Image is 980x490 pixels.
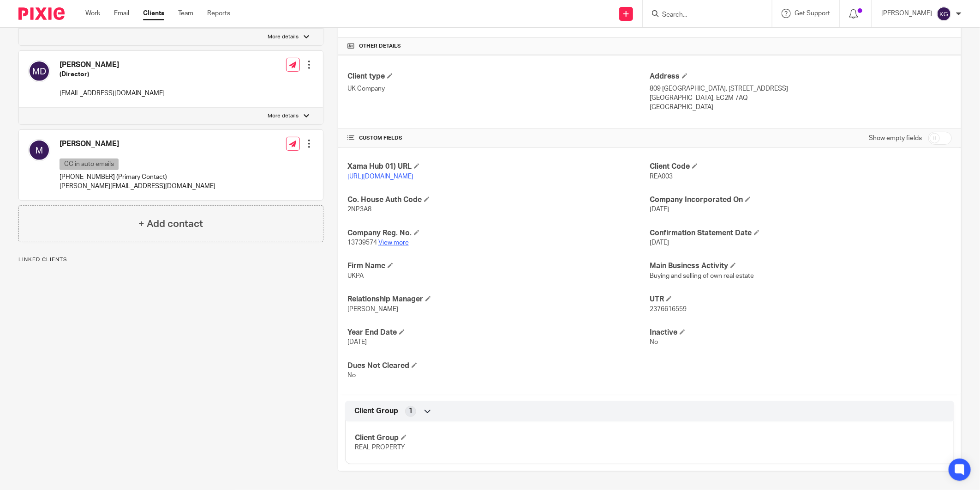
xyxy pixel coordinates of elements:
[347,372,356,379] span: No
[359,43,401,50] span: Other details
[869,134,922,143] label: Show empty fields
[347,306,398,312] span: [PERSON_NAME]
[650,72,952,81] h4: Address
[114,9,129,18] a: Email
[378,239,409,246] a: View more
[347,339,367,345] span: [DATE]
[60,159,119,170] p: CC in auto emails
[650,306,687,312] span: 2376616559
[354,406,398,416] span: Client Group
[661,11,744,19] input: Search
[18,7,65,20] img: Pixie
[268,112,299,120] p: More details
[347,195,650,205] h4: Co. House Auth Code
[650,103,952,112] p: [GEOGRAPHIC_DATA]
[355,444,405,451] span: REAL PROPERTY
[347,135,650,142] h4: CUSTOM FIELDS
[347,361,650,371] h4: Dues Not Cleared
[60,139,215,149] h4: [PERSON_NAME]
[650,273,754,279] span: Buying and selling of own real estate
[650,162,952,171] h4: Client Code
[60,60,165,70] h4: [PERSON_NAME]
[60,89,165,98] p: [EMAIL_ADDRESS][DOMAIN_NAME]
[650,261,952,271] h4: Main Business Activity
[650,93,952,103] p: [GEOGRAPHIC_DATA], EC2M 7AQ
[650,339,658,345] span: No
[347,239,377,246] span: 13739574
[347,228,650,238] h4: Company Reg. No.
[28,139,50,161] img: svg%3E
[268,33,299,41] p: More details
[347,206,371,213] span: 2NP3A8
[881,9,932,18] p: [PERSON_NAME]
[347,162,650,171] h4: Xama Hub 01) URL
[207,9,230,18] a: Reports
[347,72,650,81] h4: Client type
[795,10,830,17] span: Get Support
[347,173,413,180] a: [URL][DOMAIN_NAME]
[650,228,952,238] h4: Confirmation Statement Date
[60,70,165,79] h5: (Director)
[650,294,952,304] h4: UTR
[347,84,650,93] p: UK Company
[60,182,215,191] p: [PERSON_NAME][EMAIL_ADDRESS][DOMAIN_NAME]
[60,172,215,182] p: [PHONE_NUMBER] (Primary Contact)
[347,261,650,271] h4: Firm Name
[937,6,951,21] img: svg%3E
[650,328,952,337] h4: Inactive
[409,406,412,416] span: 1
[85,9,100,18] a: Work
[347,273,364,279] span: UKPA
[650,206,669,213] span: [DATE]
[18,256,323,263] p: Linked clients
[650,84,952,93] p: 809 [GEOGRAPHIC_DATA], [STREET_ADDRESS]
[347,294,650,304] h4: Relationship Manager
[143,9,164,18] a: Clients
[650,239,669,246] span: [DATE]
[28,60,50,82] img: svg%3E
[355,433,650,443] h4: Client Group
[650,195,952,205] h4: Company Incorporated On
[347,328,650,337] h4: Year End Date
[650,173,673,180] span: REA003
[138,217,203,231] h4: + Add contact
[178,9,193,18] a: Team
